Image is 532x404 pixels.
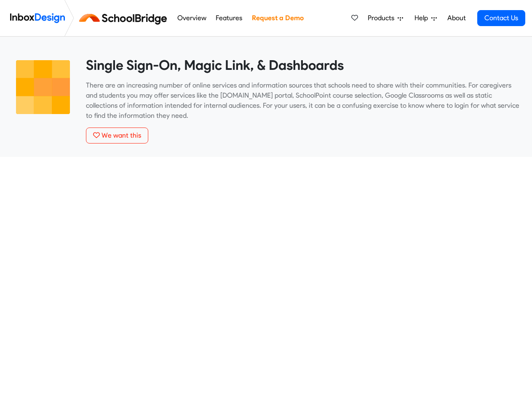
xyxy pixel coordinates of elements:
heading: Single Sign-On, Magic Link, & Dashboards [86,57,519,74]
img: 2022_01_13_icon_grid.svg [13,57,73,117]
a: Features [214,10,245,27]
span: Help [414,13,431,23]
a: Overview [175,10,209,27]
button: We want this [86,128,148,144]
a: Products [364,10,406,27]
a: About [445,10,468,27]
span: Products [368,13,398,23]
p: There are an increasing number of online services and information sources that schools need to sh... [86,80,519,121]
a: Request a Demo [249,10,306,27]
span: We want this [102,131,141,139]
a: Help [411,10,440,27]
a: Contact Us [477,10,525,26]
img: schoolbridge logo [78,8,172,28]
